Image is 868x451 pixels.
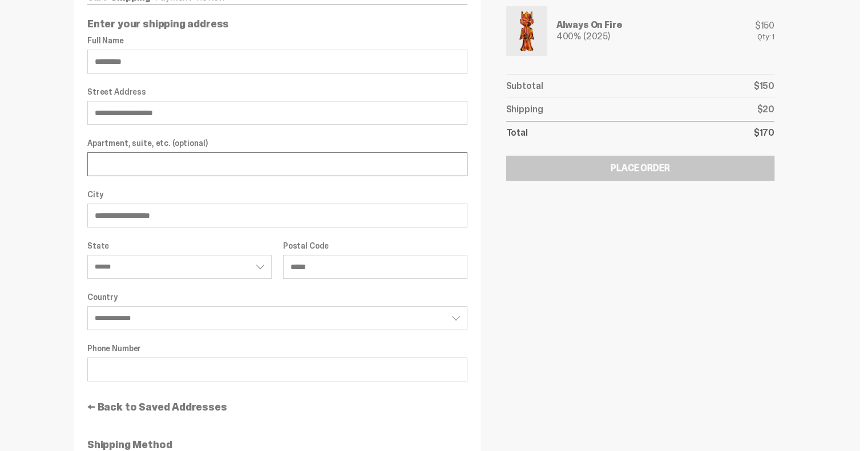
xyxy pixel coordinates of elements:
label: Street Address [87,87,467,96]
p: Shipping Method [87,440,467,450]
div: $150 [755,21,774,30]
label: Phone Number [87,344,467,353]
div: Qty: 1 [755,32,774,40]
button: Place Order [506,156,774,181]
p: $20 [757,105,774,114]
p: $170 [754,128,774,137]
label: City [87,190,467,199]
div: Always On Fire [556,21,622,30]
a: ← Back to Saved Addresses [87,402,467,412]
label: Full Name [87,36,467,45]
label: Postal Code [283,241,467,250]
p: Enter your shipping address [87,19,467,29]
img: Always-On-Fire---Website-Archive.2484X.png [508,8,545,54]
label: State [87,241,272,250]
p: Subtotal [506,82,543,91]
div: Place Order [611,164,669,173]
label: Country [87,292,467,302]
div: 400% (2025) [556,32,622,41]
p: Shipping [506,105,543,114]
label: Apartment, suite, etc. (optional) [87,139,467,148]
p: $150 [754,82,774,91]
p: Total [506,128,528,137]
